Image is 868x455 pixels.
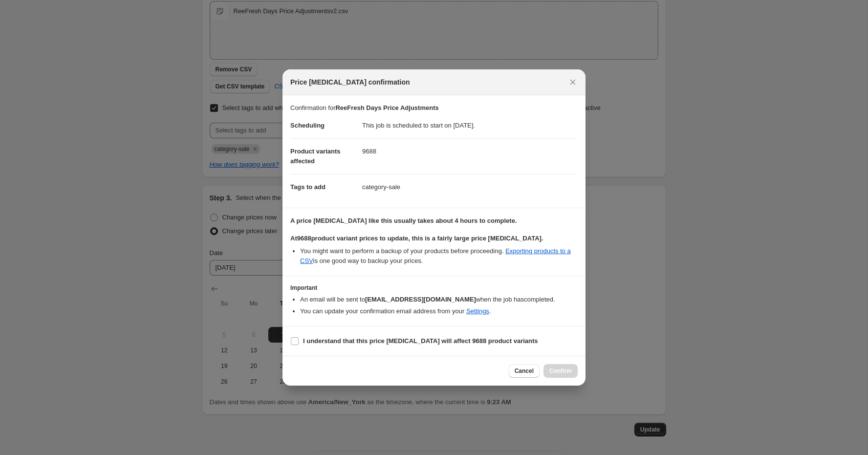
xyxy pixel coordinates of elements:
li: You can update your confirmation email address from your . [300,306,578,316]
b: [EMAIL_ADDRESS][DOMAIN_NAME] [365,296,476,303]
b: ReeFresh Days Price Adjustments [335,104,438,111]
button: Close [566,75,580,89]
h3: Important [290,284,578,292]
b: I understand that this price [MEDICAL_DATA] will affect 9688 product variants [303,337,538,345]
li: You might want to perform a backup of your products before proceeding. is one good way to backup ... [300,246,578,266]
a: Exporting products to a CSV [300,247,571,264]
b: At 9688 product variant prices to update, this is a fairly large price [MEDICAL_DATA]. [290,235,543,242]
button: Cancel [509,364,540,378]
a: Settings [466,307,489,315]
span: Tags to add [290,183,325,191]
p: Confirmation for [290,103,578,113]
span: Scheduling [290,122,325,129]
dd: category-sale [362,174,578,200]
dd: This job is scheduled to start on [DATE]. [362,113,578,138]
span: Price [MEDICAL_DATA] confirmation [290,77,410,87]
b: A price [MEDICAL_DATA] like this usually takes about 4 hours to complete. [290,217,517,224]
span: Cancel [515,367,534,375]
span: Product variants affected [290,148,341,165]
dd: 9688 [362,138,578,164]
li: An email will be sent to when the job has completed . [300,295,578,304]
